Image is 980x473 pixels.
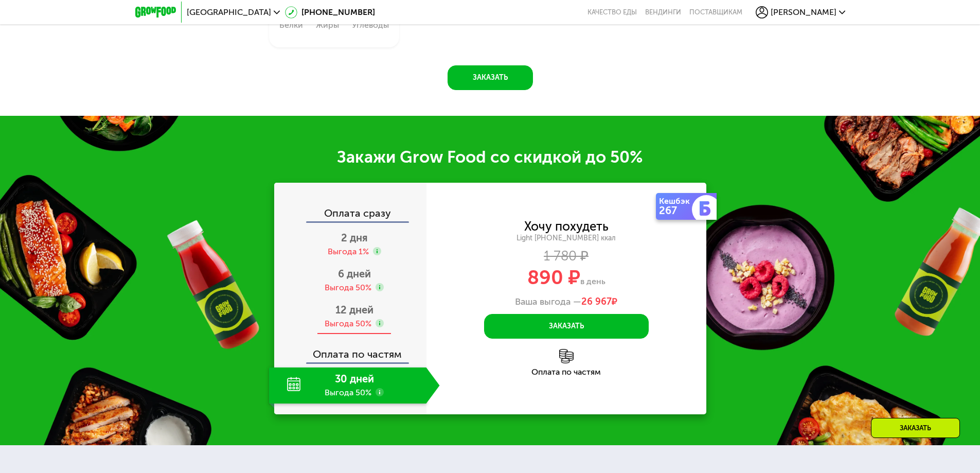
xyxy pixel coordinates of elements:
[279,21,303,29] div: Белки
[659,197,694,205] div: Кешбэк
[352,21,389,29] div: Углеводы
[285,6,375,19] a: [PHONE_NUMBER]
[325,318,371,329] div: Выгода 50%
[871,418,960,438] div: Заказать
[484,314,649,339] button: Заказать
[338,268,371,280] span: 6 дней
[341,232,368,244] span: 2 дня
[275,339,426,362] div: Оплата по частям
[581,296,617,308] span: ₽
[527,266,580,289] span: 890 ₽
[645,8,681,16] a: Вендинги
[325,282,371,293] div: Выгода 50%
[335,304,373,316] span: 12 дней
[580,276,605,286] span: в день
[426,368,706,376] div: Оплата по частям
[771,8,836,16] span: [PERSON_NAME]
[328,246,369,257] div: Выгода 1%
[587,8,637,16] a: Качество еды
[559,349,574,363] img: l6xcnZfty9opOoJh.png
[187,8,271,16] span: [GEOGRAPHIC_DATA]
[524,221,609,232] div: Хочу похудеть
[426,296,706,308] div: Ваша выгода —
[275,198,426,221] div: Оплата сразу
[426,251,706,262] div: 1 780 ₽
[659,205,694,216] div: 267
[581,296,612,307] span: 26 967
[426,234,706,243] div: Light [PHONE_NUMBER] ккал
[689,8,742,16] div: поставщикам
[448,65,533,90] button: Заказать
[316,21,339,29] div: Жиры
